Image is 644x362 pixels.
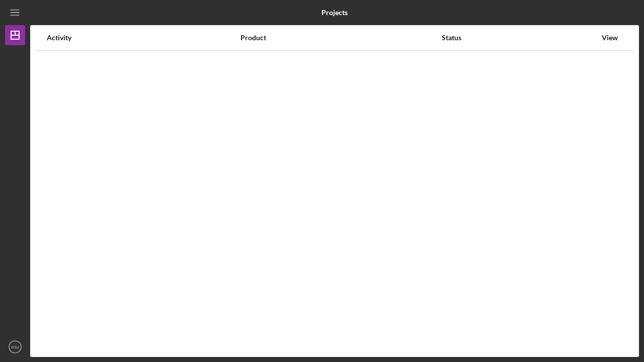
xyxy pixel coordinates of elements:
[47,34,239,42] div: Activity
[5,337,25,357] button: RM
[12,344,19,350] text: RM
[240,34,441,42] div: Product
[597,34,622,42] div: View
[321,9,348,17] b: Projects
[442,34,596,42] div: Status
